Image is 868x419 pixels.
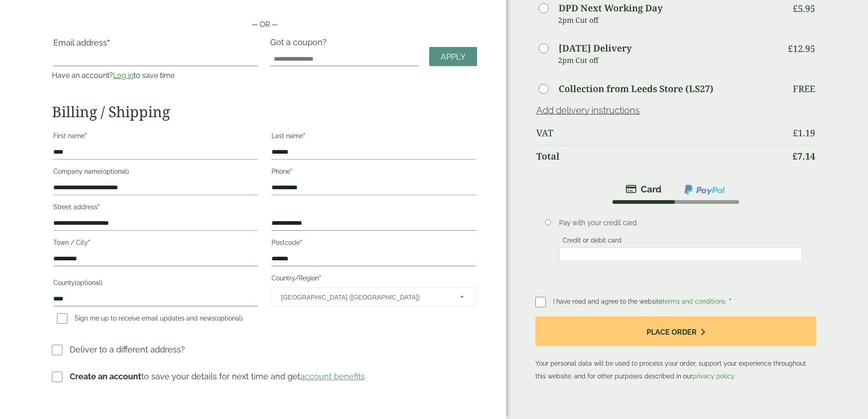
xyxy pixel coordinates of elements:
abbr: required [290,168,293,175]
label: Town / City [53,236,257,252]
abbr: required [729,298,731,305]
span: £ [793,127,798,139]
p: Deliver to a different address? [70,343,185,356]
span: (optional) [75,279,103,286]
label: County [53,276,257,292]
input: Sign me up to receive email updates and news(optional) [57,313,67,324]
span: (optional) [101,168,129,175]
abbr: required [85,132,87,140]
label: Street address [53,201,257,216]
a: terms and conditions [663,298,725,305]
button: Place order [535,316,816,346]
strong: Create an account [70,372,141,381]
abbr: required [300,239,302,246]
span: Country/Region [272,287,476,306]
p: Have an account? to save time [52,70,259,81]
label: Collection from Leeds Store (LS27) [559,84,714,93]
label: Sign me up to receive email updates and news [53,315,247,325]
abbr: required [319,274,321,282]
label: DPD Next Working Day [559,4,663,13]
iframe: Secure card payment input frame [562,250,799,259]
a: privacy policy [693,372,734,380]
a: Add delivery instructions [536,105,640,116]
span: (optional) [215,315,243,322]
p: — OR — [52,19,477,30]
a: Apply [429,47,477,67]
p: Your personal data will be used to process your order, support your experience throughout this we... [535,316,816,383]
bdi: 12.95 [788,42,815,55]
abbr: required [88,239,90,246]
img: stripe.png [626,184,662,195]
label: Postcode [272,236,476,252]
label: Last name [272,129,476,145]
p: Free [793,83,815,94]
label: Email address [53,39,257,52]
a: Log in [113,71,134,80]
p: 2pm Cut off [558,53,786,67]
label: Company name [53,165,257,181]
bdi: 5.95 [793,2,815,15]
abbr: required [98,203,100,211]
img: ppcp-gateway.png [683,184,726,196]
abbr: required [303,132,305,140]
bdi: 1.19 [793,127,815,139]
th: Total [536,145,786,167]
h2: Billing / Shipping [52,103,477,120]
a: account benefits [300,372,365,381]
th: VAT [536,122,786,144]
p: 2pm Cut off [558,13,786,27]
span: United Kingdom (UK) [281,288,448,307]
label: [DATE] Delivery [559,44,632,53]
span: I have read and agree to the website [553,298,727,305]
label: Country/Region [272,272,476,287]
abbr: required [107,38,110,47]
bdi: 7.14 [792,150,815,162]
p: Pay with your credit card. [559,218,802,228]
span: £ [788,42,793,55]
label: Got a coupon? [270,37,330,52]
span: £ [792,150,797,162]
span: Apply [441,52,466,62]
label: Credit or debit card [559,237,625,247]
label: Phone [272,165,476,181]
label: First name [53,129,257,145]
span: £ [793,2,798,15]
p: to save your details for next time and get [70,370,365,383]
